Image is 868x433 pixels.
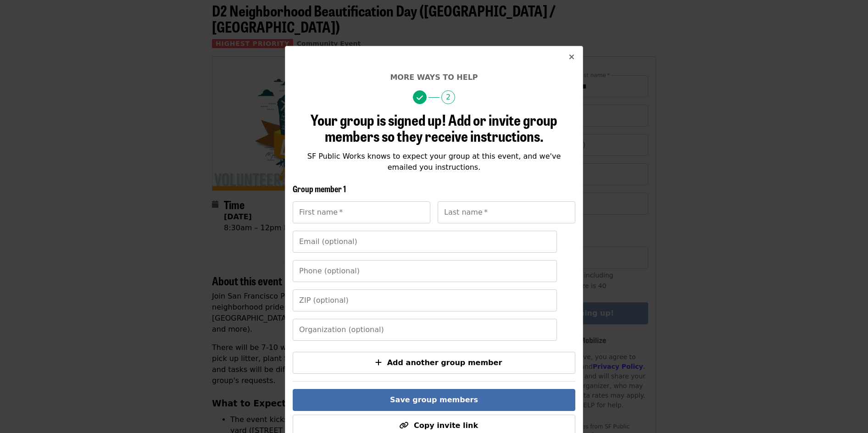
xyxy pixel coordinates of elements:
[561,46,583,68] button: Close
[293,260,557,282] input: Phone (optional)
[414,421,478,430] span: Copy invite link
[311,109,557,146] span: Your group is signed up! Add or invite group members so they receive instructions.
[293,201,430,223] input: First name
[375,358,382,367] i: plus icon
[307,152,561,172] span: SF Public Works knows to expect your group at this event, and we've emailed you instructions.
[293,289,557,311] input: ZIP (optional)
[417,94,423,102] i: check icon
[387,358,502,367] span: Add another group member
[293,183,346,194] span: Group member 1
[390,73,478,82] span: More ways to help
[293,352,575,374] button: Add another group member
[441,90,455,104] span: 2
[390,395,478,404] span: Save group members
[293,231,557,253] input: Email (optional)
[399,421,408,430] i: link icon
[293,389,575,411] button: Save group members
[438,201,575,223] input: Last name
[569,53,574,61] i: times icon
[293,319,557,341] input: Organization (optional)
